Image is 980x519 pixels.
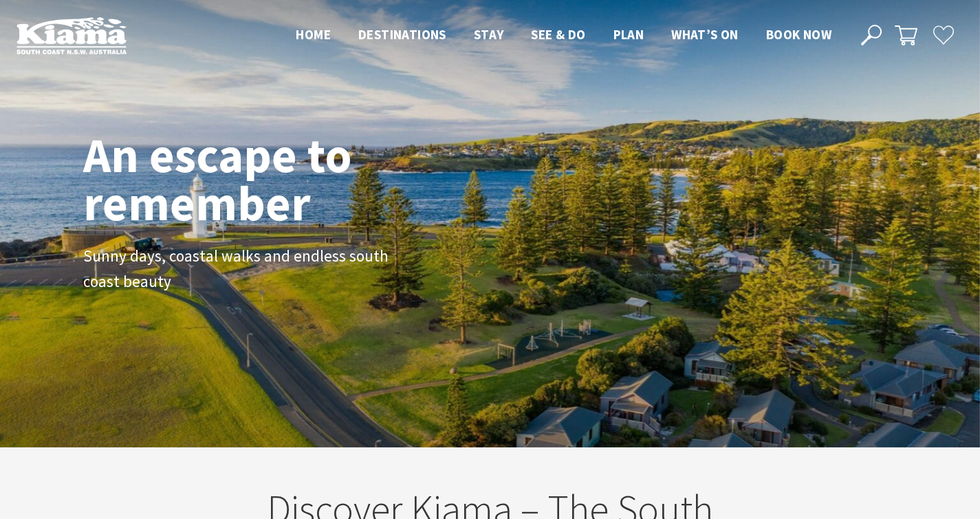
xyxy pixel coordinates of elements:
[613,26,644,43] span: Plan
[671,26,739,43] span: What’s On
[766,26,831,43] span: Book now
[17,17,127,54] img: Kiama Logo
[83,244,393,295] p: Sunny days, coastal walks and endless south coast beauty
[296,26,331,43] span: Home
[474,26,504,43] span: Stay
[358,26,446,43] span: Destinations
[282,24,845,47] nav: Main Menu
[83,131,461,227] h1: An escape to remember
[531,26,585,43] span: See & Do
